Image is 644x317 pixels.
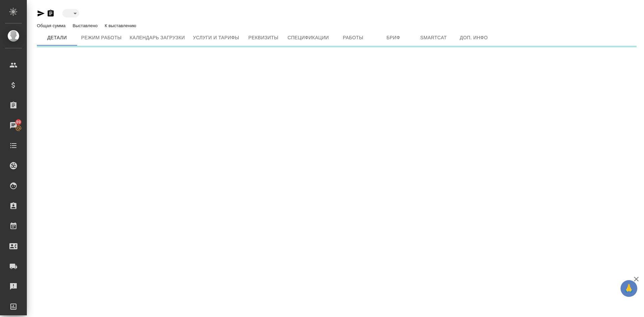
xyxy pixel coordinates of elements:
[12,119,25,125] span: 89
[81,34,122,42] span: Режим работы
[247,34,279,42] span: Реквизиты
[62,9,79,17] div: ​
[37,9,45,17] button: Скопировать ссылку для ЯМессенджера
[37,23,67,28] p: Общая сумма
[47,9,55,17] button: Скопировать ссылку
[105,23,138,28] p: К выставлению
[130,34,185,42] span: Календарь загрузки
[623,281,635,296] span: 🙏
[621,280,637,297] button: 🙏
[287,34,329,42] span: Спецификации
[193,34,239,42] span: Услуги и тарифы
[337,34,369,42] span: Работы
[72,23,99,28] p: Выставлено
[458,34,490,42] span: Доп. инфо
[418,34,450,42] span: Smartcat
[2,117,25,134] a: 89
[377,34,410,42] span: Бриф
[41,34,73,42] span: Детали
